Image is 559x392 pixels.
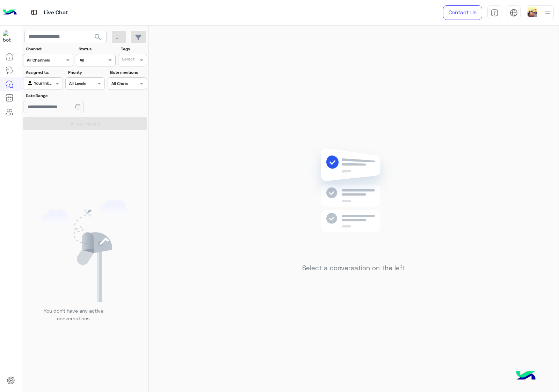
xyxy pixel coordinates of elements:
button: Apply Filters [23,117,147,130]
label: Status [79,46,115,52]
p: Live Chat [44,8,68,17]
img: Logo [3,5,17,20]
div: Select [121,56,135,64]
a: tab [487,5,501,20]
img: tab [491,9,499,17]
h5: Select a conversation on the left [302,264,405,272]
p: You don’t have any active conversations [38,307,109,322]
label: Date Range [26,93,104,99]
img: hulul-logo.png [514,364,538,389]
img: profile [543,8,552,17]
span: search [94,33,102,41]
label: Tags [121,46,146,52]
label: Note mentions [110,69,146,76]
img: tab [30,8,38,17]
img: userImage [528,7,537,17]
label: Priority [68,69,104,76]
label: Assigned to: [26,69,62,76]
img: empty users [41,200,129,302]
img: no messages [303,143,404,259]
img: 713415422032625 [3,30,15,43]
label: Channel: [26,46,73,52]
a: Contact Us [443,5,482,20]
button: search [89,31,107,46]
img: tab [510,9,518,17]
